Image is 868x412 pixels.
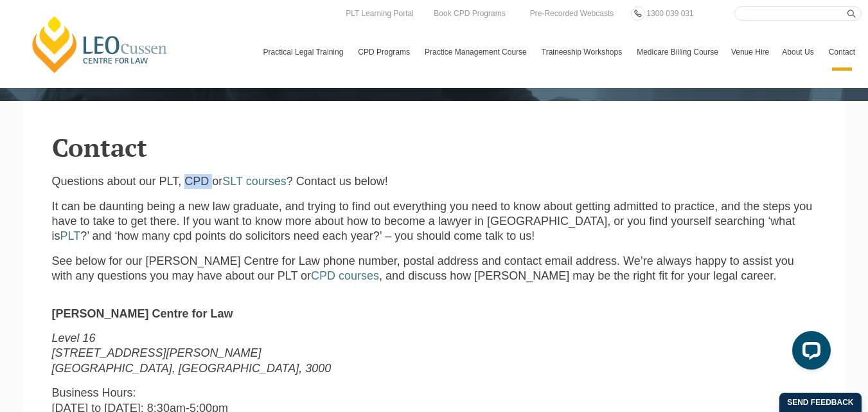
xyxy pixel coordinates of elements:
[646,9,693,18] span: 1300 039 031
[775,33,822,71] a: About Us
[52,307,233,320] strong: [PERSON_NAME] Centre for Law
[418,33,535,71] a: Practice Management Course
[782,326,836,380] iframe: LiveChat chat widget
[351,33,418,71] a: CPD Programs
[527,6,617,21] a: Pre-Recorded Webcasts
[342,6,417,21] a: PLT Learning Portal
[430,6,508,21] a: Book CPD Programs
[643,6,696,21] a: 1300 039 031
[257,33,352,71] a: Practical Legal Training
[60,229,81,242] a: PLT
[52,174,817,189] p: Questions about our PLT, CPD or ? Contact us below!
[822,33,862,71] a: Contact
[52,254,817,284] p: See below for our [PERSON_NAME] Centre for Law phone number, postal address and contact email add...
[29,14,171,75] a: [PERSON_NAME] Centre for Law
[52,133,817,161] h2: Contact
[52,346,261,359] em: [STREET_ADDRESS][PERSON_NAME]
[311,269,379,282] a: CPD courses
[725,33,775,71] a: Venue Hire
[52,362,332,375] em: [GEOGRAPHIC_DATA], [GEOGRAPHIC_DATA], 3000
[535,33,630,71] a: Traineeship Workshops
[52,332,96,345] em: Level 16
[52,199,817,244] p: It can be daunting being a new law graduate, and trying to find out everything you need to know a...
[630,33,725,71] a: Medicare Billing Course
[222,175,286,188] a: SLT courses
